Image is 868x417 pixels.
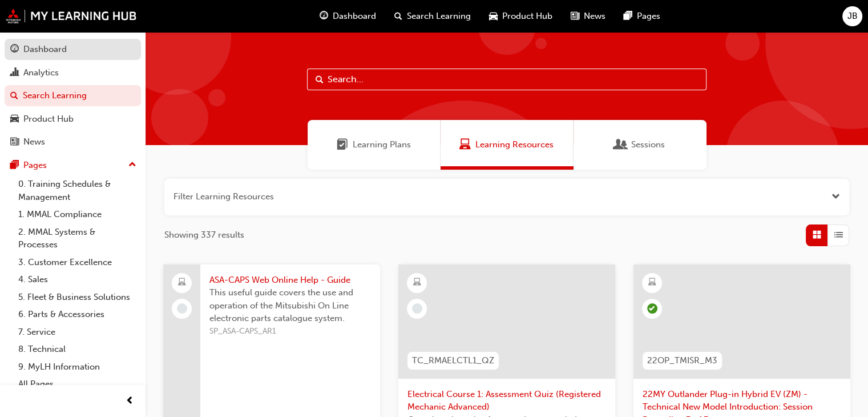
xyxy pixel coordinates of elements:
span: Pages [637,10,660,23]
span: Electrical Course 1: Assessment Quiz (Registered Mechanic Advanced) [407,388,606,414]
span: learningRecordVerb_NONE-icon [412,303,422,314]
span: Learning Resources [459,138,471,151]
span: car-icon [10,114,19,125]
button: Pages [5,155,141,176]
a: News [5,131,141,153]
span: JB [847,10,858,23]
span: Grid [813,228,821,242]
span: pages-icon [10,161,19,171]
span: News [584,10,605,23]
span: List [834,228,843,242]
button: JB [842,6,862,26]
span: guage-icon [320,9,328,23]
span: guage-icon [10,45,19,55]
span: learningResourceType_ELEARNING-icon [648,275,656,290]
div: Analytics [23,66,59,79]
span: Sessions [631,138,665,151]
a: 2. MMAL Systems & Processes [14,223,141,254]
a: Analytics [5,62,141,83]
span: TC_RMAELCTL1_QZ [412,354,494,367]
a: news-iconNews [562,5,615,28]
span: ASA-CAPS Web Online Help - Guide [209,274,371,287]
a: guage-iconDashboard [310,5,385,28]
button: DashboardAnalyticsSearch LearningProduct HubNews [5,37,141,155]
div: Dashboard [23,43,67,56]
span: Dashboard [333,10,376,23]
input: Search... [307,69,706,90]
span: Search Learning [407,10,471,23]
span: car-icon [489,9,498,23]
img: mmal [6,9,137,23]
a: 7. Service [14,323,141,341]
a: 8. Technical [14,340,141,358]
span: search-icon [10,91,18,101]
a: 6. Parts & Accessories [14,306,141,323]
span: news-icon [10,137,19,147]
a: 4. Sales [14,271,141,288]
span: learningRecordVerb_NONE-icon [177,303,187,314]
span: Showing 337 results [164,228,244,242]
a: SessionsSessions [574,120,706,170]
a: Learning PlansLearning Plans [308,120,441,170]
span: Sessions [615,138,627,151]
a: 5. Fleet & Business Solutions [14,288,141,306]
a: search-iconSearch Learning [385,5,480,28]
span: Learning Resources [475,138,554,151]
span: Learning Plans [353,138,411,151]
span: Product Hub [502,10,552,23]
span: learningResourceType_ELEARNING-icon [413,275,421,290]
div: Product Hub [23,113,74,126]
span: Learning Plans [337,138,348,151]
span: laptop-icon [178,275,186,290]
a: Dashboard [5,39,141,60]
div: News [23,135,45,149]
a: 3. Customer Excellence [14,254,141,271]
button: Open the filter [831,190,840,203]
span: pages-icon [624,9,632,23]
span: Search [316,73,324,86]
div: Pages [23,159,47,172]
span: learningRecordVerb_COMPLETE-icon [647,303,657,314]
span: chart-icon [10,68,19,78]
a: All Pages [14,375,141,393]
a: car-iconProduct Hub [480,5,562,28]
span: news-icon [571,9,579,23]
a: 9. MyLH Information [14,358,141,376]
span: up-icon [128,158,136,173]
a: Product Hub [5,109,141,130]
span: SP_ASA-CAPS_AR1 [209,325,371,338]
a: 0. Training Schedules & Management [14,175,141,206]
span: 22OP_TMISR_M3 [647,354,717,367]
a: Search Learning [5,85,141,106]
span: search-icon [394,9,402,23]
a: 1. MMAL Compliance [14,206,141,223]
a: pages-iconPages [615,5,669,28]
span: This useful guide covers the use and operation of the Mitsubishi On Line electronic parts catalog... [209,286,371,325]
a: Learning ResourcesLearning Resources [441,120,574,170]
span: prev-icon [126,394,134,408]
